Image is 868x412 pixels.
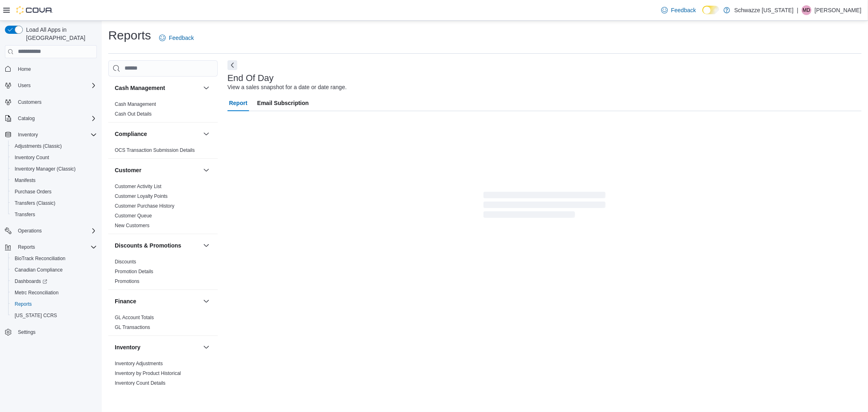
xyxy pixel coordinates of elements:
a: Customers [15,97,45,107]
button: Operations [2,225,100,237]
button: Finance [115,297,200,305]
button: Catalog [2,113,100,124]
button: Finance [201,296,211,306]
span: Transfers [11,210,97,219]
span: Inventory Count Details [115,380,166,386]
div: Customer [108,182,218,234]
span: Reports [11,299,97,309]
button: Metrc Reconciliation [8,287,100,298]
button: Inventory [2,129,100,140]
span: New Customers [115,222,149,229]
span: BioTrack Reconciliation [15,255,66,262]
span: Reports [18,244,35,250]
button: Purchase Orders [8,186,100,197]
p: Schwazze [US_STATE] [734,5,794,15]
span: Dashboards [15,278,47,285]
span: Customers [18,99,42,105]
div: View a sales snapshot for a date or date range. [227,83,347,92]
a: Canadian Compliance [11,265,66,275]
span: Purchase Orders [15,188,52,195]
span: Feedback [169,34,194,42]
nav: Complex example [5,60,97,359]
a: Inventory Adjustments [115,361,163,366]
button: Discounts & Promotions [115,241,200,250]
a: Cash Management [115,101,156,107]
a: Discounts [115,259,136,265]
button: Compliance [115,130,200,138]
span: Operations [15,226,97,236]
a: Adjustments (Classic) [11,141,65,151]
span: GL Account Totals [115,314,154,321]
button: Manifests [8,175,100,186]
button: Inventory [15,130,41,140]
span: Transfers [15,211,35,218]
div: Compliance [108,145,218,158]
span: Canadian Compliance [11,265,97,275]
span: Manifests [15,177,35,184]
button: Inventory [115,343,200,351]
span: Settings [15,327,97,337]
span: Customer Queue [115,213,152,219]
h3: Inventory [115,343,140,351]
button: Home [2,63,100,75]
button: Cash Management [201,83,211,93]
a: Inventory Count [11,153,52,162]
a: Inventory Count Details [115,380,166,386]
button: Inventory Count [8,152,100,163]
button: Users [15,81,34,90]
a: Dashboards [8,276,100,287]
button: Customer [115,166,200,174]
a: Customer Loyalty Points [115,193,168,199]
p: | [797,5,798,15]
button: Compliance [201,129,211,139]
a: Customer Queue [115,213,152,219]
button: Users [2,80,100,91]
button: Cash Management [115,84,200,92]
span: Load All Apps in [GEOGRAPHIC_DATA] [23,26,97,42]
a: Inventory by Product Historical [115,370,181,376]
span: Loading [483,193,606,219]
h3: Discounts & Promotions [115,241,181,250]
span: Transfers (Classic) [15,200,55,206]
a: Feedback [658,2,699,18]
a: Inventory Manager (Classic) [11,164,79,174]
a: Reports [11,299,35,309]
h3: End Of Day [227,73,274,83]
a: Customer Purchase History [115,203,175,209]
button: Inventory [201,342,211,352]
span: Manifests [11,175,97,185]
h3: Cash Management [115,84,165,92]
span: Inventory [15,130,97,140]
span: Users [18,82,31,89]
button: Canadian Compliance [8,264,100,276]
button: Next [227,60,237,70]
span: Feedback [671,6,696,14]
span: Transfers (Classic) [11,198,97,208]
button: Catalog [15,114,38,123]
span: Inventory by Product Historical [115,370,181,377]
button: Reports [2,241,100,253]
button: [US_STATE] CCRS [8,310,100,321]
a: Manifests [11,175,39,185]
span: Catalog [15,114,97,123]
span: Report [229,95,247,111]
button: BioTrack Reconciliation [8,253,100,264]
button: Settings [2,326,100,338]
a: Promotions [115,278,140,284]
span: [US_STATE] CCRS [15,312,57,319]
span: Home [18,66,31,72]
p: [PERSON_NAME] [815,5,861,15]
span: Inventory Manager (Classic) [15,166,76,172]
span: Home [15,64,97,74]
span: Promotions [115,278,140,285]
a: OCS Transaction Submission Details [115,147,195,153]
span: GL Transactions [115,324,150,331]
h1: Reports [108,27,151,44]
span: Washington CCRS [11,311,97,320]
span: Metrc Reconciliation [11,288,97,298]
span: Promotion Details [115,268,153,275]
button: Discounts & Promotions [201,241,211,250]
a: Customer Activity List [115,184,162,189]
